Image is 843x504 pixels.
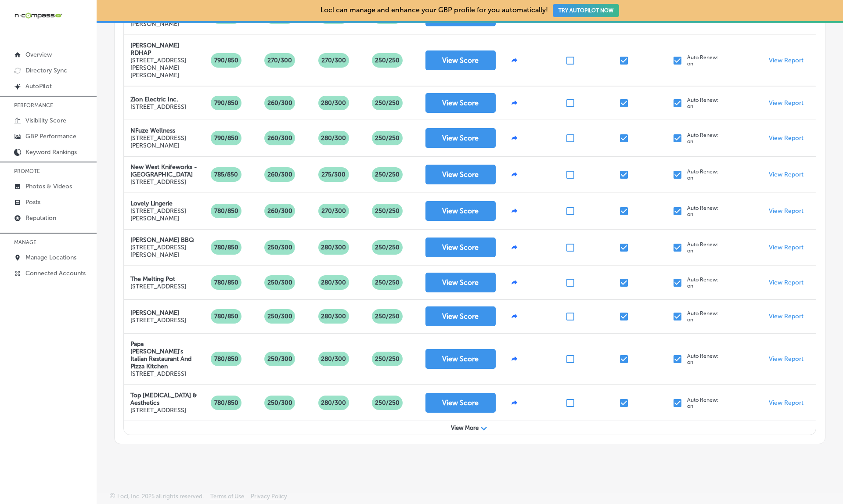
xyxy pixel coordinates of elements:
p: 250 /250 [371,167,403,182]
p: 780/850 [211,396,242,410]
strong: Zion Electric Inc. [130,96,178,103]
a: View Report [769,134,803,142]
a: View Report [769,355,803,363]
a: View Report [769,99,803,107]
p: 250 /250 [371,352,403,366]
a: View Report [769,244,803,251]
p: 280/300 [317,275,349,290]
p: [STREET_ADDRESS] [130,407,198,414]
p: Auto Renew: on [687,241,719,254]
strong: [PERSON_NAME] [130,309,179,317]
p: [STREET_ADDRESS][PERSON_NAME] [130,134,198,149]
p: Keyword Rankings [25,148,77,156]
p: 250 /250 [371,309,403,324]
p: [STREET_ADDRESS] [130,370,198,378]
button: View Score [425,93,496,113]
button: View Score [425,306,496,326]
p: 280/300 [317,396,349,410]
a: View Report [769,171,803,178]
strong: Lovely Lingerie [130,200,173,207]
p: [STREET_ADDRESS] [130,178,198,186]
span: View More [451,425,479,431]
p: 280/300 [317,309,349,324]
button: View Score [425,201,496,221]
p: Auto Renew: on [687,54,719,67]
a: View Report [769,313,803,320]
p: 250/300 [264,396,296,410]
p: 280/300 [317,131,349,145]
p: [STREET_ADDRESS] [130,283,186,290]
p: 250/300 [264,352,296,366]
p: Auto Renew: on [687,397,719,409]
p: Reputation [25,214,56,222]
p: 270/300 [264,53,295,68]
p: Auto Renew: on [687,277,719,289]
p: Overview [25,51,52,58]
a: View Report [769,279,803,286]
strong: [PERSON_NAME] BBQ [130,236,194,244]
p: GBP Performance [25,133,76,140]
p: Auto Renew: on [687,310,719,323]
p: 280/300 [317,352,349,366]
strong: Papa [PERSON_NAME]'s Italian Restaurant And Pizza Kitchen [130,340,191,370]
p: [STREET_ADDRESS][PERSON_NAME][PERSON_NAME] [130,57,198,79]
strong: NFuze Wellness [130,127,175,134]
p: 275/300 [318,167,349,182]
strong: The Melting Pot [130,275,175,283]
button: View Score [425,165,496,184]
p: Auto Renew: on [687,132,719,144]
p: 260/300 [264,96,296,110]
p: 790/850 [211,96,242,110]
a: Terms of Use [210,493,244,504]
p: Posts [25,198,40,206]
button: View Score [425,393,496,413]
p: 270/300 [318,53,349,68]
p: 250 /250 [371,131,403,145]
p: 790/850 [211,53,242,68]
p: Directory Sync [25,67,67,74]
p: [STREET_ADDRESS][PERSON_NAME] [130,244,198,259]
strong: [PERSON_NAME] RDHAP [130,42,179,57]
button: View Score [425,50,496,70]
p: View Report [769,207,803,215]
a: View Report [769,57,803,64]
p: Photos & Videos [25,183,72,190]
p: Visibility Score [25,117,66,124]
p: 780/850 [211,275,242,290]
p: Connected Accounts [25,270,86,277]
a: View Report [769,399,803,407]
strong: Top [MEDICAL_DATA] & Aesthetics [130,392,197,407]
p: 260/300 [264,167,296,182]
p: 250 /250 [371,240,403,255]
p: 780/850 [211,204,242,218]
p: 780/850 [211,240,242,255]
p: Auto Renew: on [687,97,719,109]
p: 250 /250 [371,53,403,68]
strong: New West Knifeworks - [GEOGRAPHIC_DATA] [130,163,197,178]
button: View Score [425,238,496,257]
button: TRY AUTOPILOT NOW [553,4,619,17]
p: 250 /250 [371,396,403,410]
button: View Score [425,273,496,292]
p: 250/300 [264,275,296,290]
p: [STREET_ADDRESS][PERSON_NAME] [130,207,198,222]
p: AutoPilot [25,83,52,90]
p: 250/300 [264,240,296,255]
p: 780/850 [211,352,242,366]
p: Locl, Inc. 2025 all rights reserved. [117,493,204,500]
